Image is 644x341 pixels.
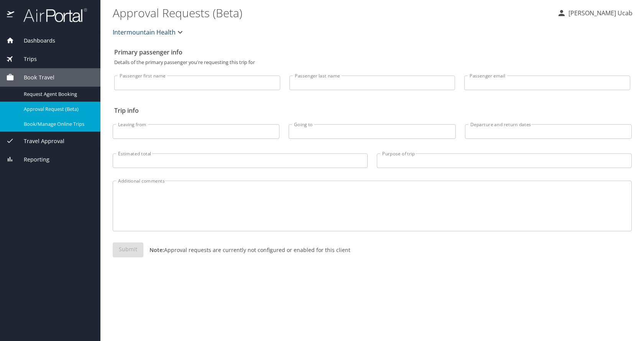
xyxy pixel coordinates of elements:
span: Request Agent Booking [24,91,91,98]
span: Book Travel [14,73,54,82]
h2: Primary passenger info [114,46,630,58]
p: Approval requests are currently not configured or enabled for this client [143,246,350,254]
p: Details of the primary passenger you're requesting this trip for [114,60,630,65]
strong: Note: [149,246,164,254]
span: Approval Request (Beta) [24,105,91,113]
button: [PERSON_NAME] Ucab [554,6,636,20]
span: Trips [14,55,37,63]
span: Reporting [14,155,49,164]
h1: Approval Requests (Beta) [113,1,551,25]
button: Intermountain Health [110,25,188,40]
img: airportal-logo.png [15,8,87,23]
span: Dashboards [14,36,55,45]
span: Travel Approval [14,137,64,145]
h2: Trip info [114,104,630,117]
img: icon-airportal.png [7,8,15,23]
span: Book/Manage Online Trips [24,120,91,128]
p: [PERSON_NAME] Ucab [566,8,632,18]
span: Intermountain Health [113,27,176,38]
